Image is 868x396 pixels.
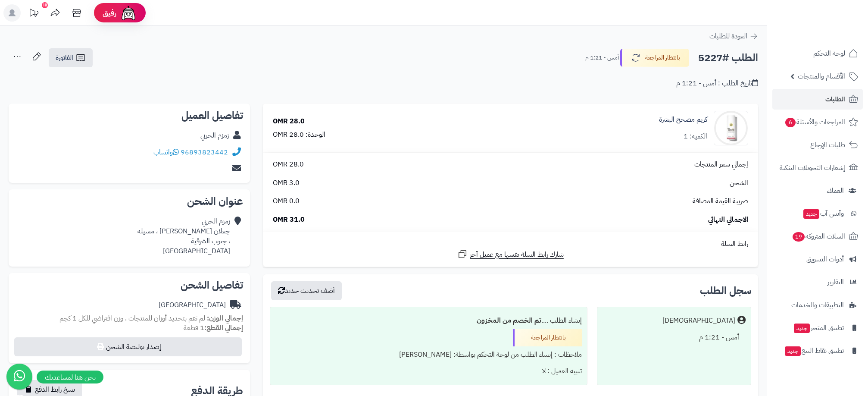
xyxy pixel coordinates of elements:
[698,49,758,67] h2: الطلب #5227
[793,322,844,334] span: تطبيق المتجر
[780,162,845,174] span: إشعارات التحويلات البنكية
[772,317,863,338] a: تطبيق المتجرجديد
[772,135,863,155] a: طلبات الإرجاع
[275,312,582,329] div: إنشاء الطلب ....
[273,160,304,170] span: 28.0 OMR
[714,111,748,145] img: 1739574034-cm4q23r2z0e1f01kldwat3g4p__D9_83_D8_B1_D9_8A_D9_85__D9_85_D8_B5_D8_AD_D8_AD__D8_A7_D9_...
[798,70,845,82] span: الأقسام والمنتجات
[730,178,748,188] span: الشحن
[204,323,243,333] strong: إجمالي القطع:
[825,93,845,105] span: الطلبات
[813,47,845,60] span: لوحة التحكم
[794,324,810,333] span: جديد
[772,89,863,110] a: الطلبات
[772,203,863,224] a: وآتس آبجديد
[14,337,242,356] button: إصدار بوليصة الشحن
[16,196,243,207] h2: عنوان الشحن
[659,115,707,125] a: كريم مصحح البشرة
[700,286,751,296] h3: سجل الطلب
[772,340,863,361] a: تطبيق نقاط البيعجديد
[684,132,707,141] div: الكمية: 1
[16,280,243,290] h2: تفاصيل الشحن
[827,276,844,288] span: التقارير
[784,345,844,357] span: تطبيق نقاط البيع
[56,53,73,63] span: الفاتورة
[266,239,755,249] div: رابط السلة
[273,130,325,140] div: الوحدة: 28.0 OMR
[207,313,243,324] strong: إجمالي الوزن:
[159,300,226,310] div: [GEOGRAPHIC_DATA]
[49,48,93,67] a: الفاتورة
[16,110,243,121] h2: تفاصيل العميل
[793,232,805,242] span: 19
[792,230,845,242] span: السلات المتروكة
[676,79,758,88] div: تاريخ الطلب : أمس - 1:21 م
[806,253,844,265] span: أدوات التسويق
[827,185,844,197] span: العملاء
[42,2,48,8] div: 10
[694,160,748,170] span: إجمالي سعر المنتجات
[513,329,582,346] div: بانتظار المراجعة
[772,272,863,292] a: التقارير
[275,363,582,380] div: تنبيه العميل : لا
[809,24,860,42] img: logo-2.png
[791,299,844,311] span: التطبيقات والخدمات
[662,316,735,326] div: [DEMOGRAPHIC_DATA]
[772,249,863,270] a: أدوات التسويق
[784,116,845,128] span: المراجعات والأسئلة
[273,196,300,206] span: 0.0 OMR
[603,329,746,346] div: أمس - 1:21 م
[275,346,582,363] div: ملاحظات : إنشاء الطلب من لوحة التحكم بواسطة: [PERSON_NAME]
[477,315,541,326] b: تم الخصم من المخزون
[810,139,845,151] span: طلبات الإرجاع
[803,209,819,219] span: جديد
[772,226,863,247] a: السلات المتروكة19
[137,217,230,256] div: زمزم الحربي جعلان [PERSON_NAME] ، مسيله ، جنوب الشرقية [GEOGRAPHIC_DATA]
[785,118,796,127] span: 6
[273,215,305,225] span: 31.0 OMR
[457,249,564,260] a: شارك رابط السلة نفسها مع عميل آخر
[153,147,179,157] a: واتساب
[273,178,300,188] span: 3.0 OMR
[59,313,205,324] span: لم تقم بتحديد أوزان للمنتجات ، وزن افتراضي للكل 1 كجم
[772,295,863,315] a: التطبيقات والخدمات
[184,323,243,333] small: 1 قطعة
[802,207,844,220] span: وآتس آب
[709,31,747,41] span: العودة للطلبات
[181,147,228,157] a: 96893823442
[120,4,137,22] img: ai-face.png
[200,131,229,141] div: زمزم الحربي
[103,8,116,18] span: رفيق
[191,386,243,396] h2: طريقة الدفع
[620,49,689,67] button: بانتظار المراجعة
[772,157,863,178] a: إشعارات التحويلات البنكية
[772,112,863,132] a: المراجعات والأسئلة6
[709,31,758,41] a: العودة للطلبات
[23,4,44,24] a: تحديثات المنصة
[785,346,801,356] span: جديد
[271,281,342,300] button: أضف تحديث جديد
[273,116,305,126] div: 28.0 OMR
[35,384,75,395] span: نسخ رابط الدفع
[693,196,748,206] span: ضريبة القيمة المضافة
[470,250,564,260] span: شارك رابط السلة نفسها مع عميل آخر
[585,53,619,62] small: أمس - 1:21 م
[708,215,748,225] span: الاجمالي النهائي
[772,180,863,201] a: العملاء
[772,43,863,64] a: لوحة التحكم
